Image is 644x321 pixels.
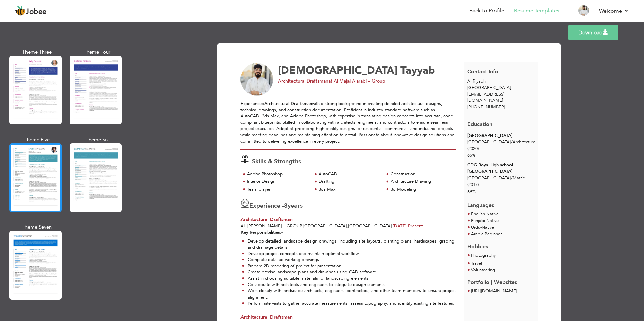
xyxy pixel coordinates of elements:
[511,175,513,181] span: /
[467,279,517,286] span: Portfolio | Websites
[568,25,618,40] a: Download
[242,275,456,282] li: Assist in choosing suitable materials for landscaping elements.
[247,171,308,177] div: Adobe Photoshop
[328,78,385,84] span: at Al Majal Alarabi – Group
[467,189,476,195] span: 69%
[278,78,328,84] span: Architectural Draftsman
[242,282,456,288] li: Collaborate with architects and engineers to integrate design elements.
[393,223,423,229] span: Present
[242,251,456,257] li: Develop project concepts and maintain optimal workflow.
[471,211,485,217] span: English
[467,162,534,174] div: CDG Boys High school [GEOGRAPHIC_DATA]
[471,231,502,238] li: Beginner
[467,146,479,152] span: (2020)
[278,63,397,77] span: [DEMOGRAPHIC_DATA]
[483,231,485,237] span: -
[240,101,456,144] div: Experienced with a strong background in creating detailed architectural designs, technical drawin...
[467,175,525,181] span: [GEOGRAPHIC_DATA] Matric
[71,49,123,56] div: Theme Four
[471,218,485,224] span: Punjabi
[11,224,63,231] div: Theme Seven
[240,314,293,320] span: Architectural Draftsman
[467,121,492,128] span: Education
[284,202,303,210] label: years
[407,223,408,229] span: -
[319,171,380,177] div: AutoCAD
[319,186,380,193] div: 3ds Max
[393,223,408,229] span: [DATE]
[467,85,511,91] span: [GEOGRAPHIC_DATA]
[514,7,559,15] a: Resume Templates
[240,216,293,223] span: Architectural Draftsman
[467,104,505,110] span: [PHONE_NUMBER]
[471,252,496,258] span: Photography
[480,224,482,230] span: -
[252,157,301,166] span: Skills & Strengths
[303,223,347,229] span: [GEOGRAPHIC_DATA]
[471,211,499,218] li: Native
[467,132,534,139] div: [GEOGRAPHIC_DATA]
[242,288,456,300] li: Work closely with landscape architects, engineers, contractors, and other team members to ensure ...
[391,171,452,177] div: Construction
[467,152,476,158] span: 65%
[392,223,393,229] span: |
[240,229,283,235] strong: Key Responsibilities:-
[240,63,273,96] img: No image
[511,139,513,145] span: /
[471,218,502,224] li: Native
[264,101,312,107] strong: Architectural Draftsman
[467,78,486,84] span: Al Riyadh
[471,224,502,231] li: Native
[11,49,63,56] div: Theme Three
[391,186,452,193] div: 3d Modeling
[242,300,456,307] li: Perform site visits to gather accurate measurements, assess topography, and identify existing sit...
[242,257,456,263] li: Complete detailed working drawings.
[471,267,495,273] span: Volunteering
[347,223,348,229] span: ,
[400,63,435,77] span: Tayyab
[11,136,63,143] div: Theme Five
[247,186,308,193] div: Team player
[247,178,308,185] div: Interior Design
[485,218,486,224] span: -
[26,8,47,16] span: Jobee
[242,269,456,275] li: Create precise landscape plans and drawings using CAD software.
[391,178,452,185] div: Architecture Drawing
[467,91,504,104] span: [EMAIL_ADDRESS][DOMAIN_NAME]
[467,182,479,188] span: (2017)
[15,6,26,16] img: jobee.io
[319,178,380,185] div: Drafting
[302,223,303,229] span: -
[471,231,483,237] span: Arabic
[242,263,456,269] li: Prepare 2D rendering of project for presentation.
[471,288,517,294] a: [URL][DOMAIN_NAME]
[469,7,504,15] a: Back to Profile
[599,7,629,15] a: Welcome
[467,139,535,145] span: [GEOGRAPHIC_DATA] Architecture
[467,197,494,209] span: Languages
[485,211,486,217] span: -
[242,238,456,251] li: Develop detailed landscape design drawings, including site layouts, planting plans, hardscapes, g...
[471,224,480,230] span: Urdu
[467,243,488,250] span: Hobbies
[348,223,392,229] span: [GEOGRAPHIC_DATA]
[71,136,123,143] div: Theme Six
[284,202,288,210] span: 8
[249,202,284,210] span: Experience -
[15,6,47,16] a: Jobee
[578,5,589,16] img: Profile Img
[471,260,482,266] span: Travel
[467,68,498,75] span: Contact Info
[240,223,302,229] span: Al [PERSON_NAME] – Group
